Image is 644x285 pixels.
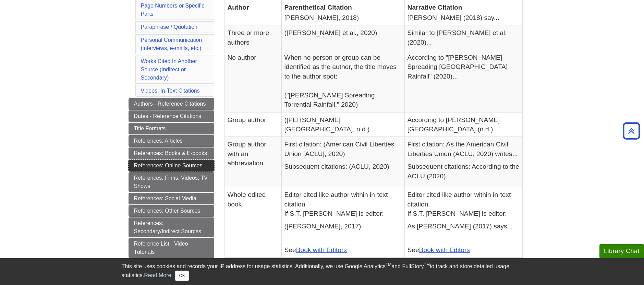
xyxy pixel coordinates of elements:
[296,246,347,253] a: Book with Editors
[129,172,214,192] a: References: Films, Videos, TV Shows
[224,187,281,258] td: Whole edited book
[141,58,197,81] a: Works Cited In Another Source (Indirect or Secondary)
[129,193,214,204] a: References: Social Media
[129,160,214,171] a: References: Online Sources
[129,205,214,217] a: References: Other Sources
[122,262,523,281] div: This site uses cookies and records your IP address for usage statistics. Additionally, we use Goo...
[224,112,281,137] td: Group author
[129,238,214,258] a: Reference List - Video Tutorials
[224,50,281,112] td: No author
[141,3,205,17] a: Page Numbers or Specific Parts
[129,123,214,134] a: Title Formats
[424,262,430,267] sup: TM
[281,25,404,50] td: ([PERSON_NAME] et al., 2020)
[284,162,402,171] p: Subsequent citations: (ACLU, 2020)
[144,272,171,278] a: Read More
[141,88,200,94] a: Videos: In-Text Citations
[599,244,644,258] button: Library Chat
[129,98,214,110] a: Authors - Reference Citations
[129,147,214,159] a: References: Books & E-books
[284,140,402,158] p: First citation: (American Civil Liberties Union [ACLU], 2020)
[404,187,522,258] td: See
[404,25,522,50] td: Similar to [PERSON_NAME] et al. (2020)...
[129,135,214,147] a: References: Articles
[386,262,391,267] sup: TM
[620,126,642,135] a: Back to Top
[224,137,281,187] td: Group author with an abbreviation
[284,190,402,218] p: Editor cited like author within in-text citation. If S.T. [PERSON_NAME] is editor:
[281,112,404,137] td: ([PERSON_NAME][GEOGRAPHIC_DATA], n.d.)
[408,140,520,158] p: First citation: As the American Civil Liberties Union (ACLU, 2020) writes...
[141,24,197,30] a: Paraphrase / Quotation
[141,37,202,51] a: Personal Communication(interviews, e-mails, etc.)
[281,187,404,258] td: See
[224,25,281,50] td: Three or more authors
[281,50,404,112] td: When no person or group can be identified as the author, the title moves to the author spot: ("[P...
[129,217,214,237] a: References: Secondary/Indirect Sources
[408,190,520,218] p: Editor cited like author within in-text citation. If S.T. [PERSON_NAME] is editor:
[408,162,520,181] p: Subsequent citations: According to the ACLU (2020)...
[284,222,402,231] p: ([PERSON_NAME], 2017)
[175,271,189,281] button: Close
[408,222,520,231] p: As [PERSON_NAME] (2017) says...
[419,246,470,253] a: Book with Editors
[404,112,522,137] td: According to [PERSON_NAME][GEOGRAPHIC_DATA] (n.d.)...
[404,50,522,112] td: According to "[PERSON_NAME] Spreading [GEOGRAPHIC_DATA] Rainfall" (2020)...
[129,110,214,122] a: Dates - Reference Citations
